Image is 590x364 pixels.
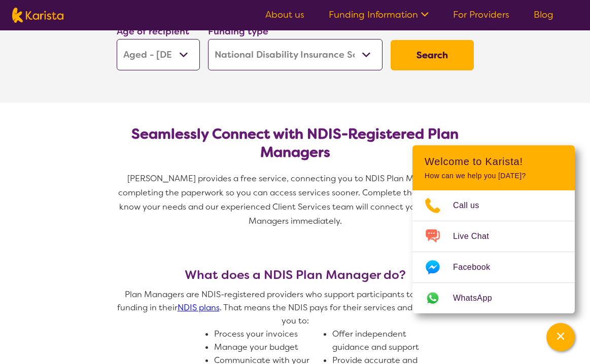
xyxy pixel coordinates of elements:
[425,172,563,180] p: How can we help you [DATE]?
[113,288,478,328] p: Plan Managers are NDIS-registered providers who support participants to manage the funding in the...
[453,291,504,306] span: WhatsApp
[329,9,429,21] a: Funding Information
[453,260,502,275] span: Facebook
[534,9,553,21] a: Blog
[332,328,442,354] li: Offer independent guidance and support
[214,341,324,354] li: Manage your budget
[12,8,63,23] img: Karista logo
[425,155,563,168] h2: Welcome to Karista!
[214,328,324,341] li: Process your invoices
[118,173,474,226] span: [PERSON_NAME] provides a free service, connecting you to NDIS Plan Managers and completing the pa...
[412,190,575,313] ul: Choose channel
[546,323,575,351] button: Channel Menu
[453,229,501,244] span: Live Chat
[453,198,492,213] span: Call us
[113,268,478,282] h3: What does a NDIS Plan Manager do?
[178,302,220,313] a: NDIS plans
[208,25,268,37] label: Funding type
[391,40,474,70] button: Search
[265,9,304,21] a: About us
[412,283,575,313] a: Web link opens in a new tab.
[412,145,575,313] div: Channel Menu
[125,125,466,161] h2: Seamlessly Connect with NDIS-Registered Plan Managers
[117,25,189,37] label: Age of recipient
[453,9,509,21] a: For Providers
